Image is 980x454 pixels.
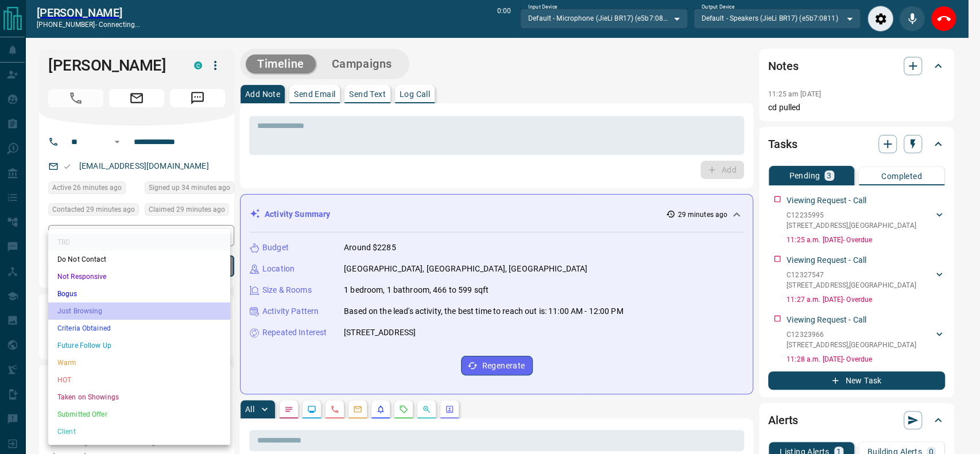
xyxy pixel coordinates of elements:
li: Criteria Obtained [48,320,230,337]
li: Bogus [48,285,230,302]
li: Future Follow Up [48,337,230,354]
li: Do Not Contact [48,251,230,268]
li: Client [48,423,230,440]
li: HOT [48,371,230,389]
li: Taken on Showings [48,389,230,406]
li: Just Browsing [48,302,230,320]
li: Not Responsive [48,268,230,285]
li: Warm [48,354,230,371]
li: Submitted Offer [48,406,230,423]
